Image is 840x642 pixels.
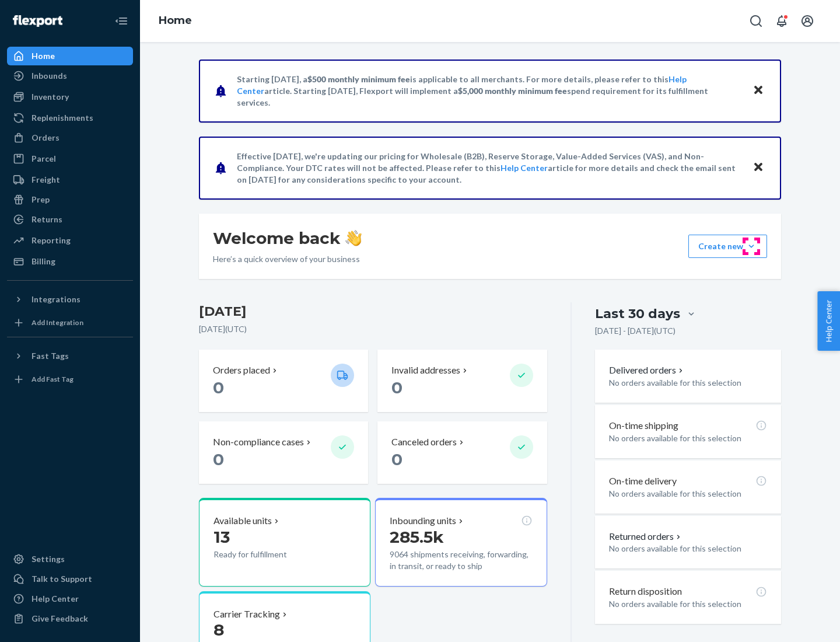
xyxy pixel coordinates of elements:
[213,549,321,560] p: Ready for fulfillment
[13,15,62,27] img: Flexport logo
[213,514,272,528] p: Available units
[609,364,685,377] button: Delivered orders
[213,435,304,449] p: Non-compliance cases
[213,364,270,377] p: Orders placed
[7,128,133,147] a: Orders
[391,435,457,449] p: Canceled orders
[7,109,133,127] a: Replenishments
[345,230,362,246] img: hand-wave emoji
[237,151,741,186] p: Effective [DATE], we're updating our pricing for Wholesale (B2B), Reserve Storage, Value-Added Se...
[609,474,677,488] p: On-time delivery
[32,374,73,384] div: Add Fast Tag
[32,294,80,305] div: Integrations
[7,67,133,85] a: Inbounds
[32,174,60,186] div: Freight
[609,585,682,598] p: Return disposition
[390,527,444,547] span: 285.5k
[213,378,224,397] span: 0
[391,364,460,377] p: Invalid addresses
[609,432,767,444] p: No orders available for this selection
[213,620,224,640] span: 8
[213,253,362,265] p: Here’s a quick overview of your business
[744,9,768,33] button: Open Search Box
[7,609,133,628] button: Give Feedback
[199,302,547,321] h3: [DATE]
[391,378,402,397] span: 0
[307,74,410,84] span: $500 monthly minimum fee
[817,291,840,351] button: Help Center
[595,305,680,323] div: Last 30 days
[7,231,133,250] a: Reporting
[237,74,741,109] p: Starting [DATE], a is applicable to all merchants. For more details, please refer to this article...
[595,325,675,337] p: [DATE] - [DATE] ( UTC )
[149,4,201,38] ol: breadcrumbs
[7,252,133,271] a: Billing
[7,210,133,229] a: Returns
[32,70,67,82] div: Inbounds
[32,553,65,565] div: Settings
[609,377,767,389] p: No orders available for this selection
[7,47,133,65] a: Home
[7,170,133,189] a: Freight
[199,323,547,335] p: [DATE] ( UTC )
[110,9,133,33] button: Close Navigation
[751,82,766,99] button: Close
[7,88,133,106] a: Inventory
[7,370,133,389] a: Add Fast Tag
[32,350,69,362] div: Fast Tags
[213,449,224,469] span: 0
[391,449,402,469] span: 0
[159,14,192,27] a: Home
[32,317,83,327] div: Add Integration
[7,589,133,608] a: Help Center
[390,514,456,528] p: Inbounding units
[796,9,819,33] button: Open account menu
[32,256,55,267] div: Billing
[213,228,362,249] h1: Welcome back
[609,598,767,610] p: No orders available for this selection
[199,421,368,484] button: Non-compliance cases 0
[375,498,547,587] button: Inbounding units285.5k9064 shipments receiving, forwarding, in transit, or ready to ship
[7,290,133,309] button: Integrations
[32,91,69,103] div: Inventory
[609,488,767,500] p: No orders available for this selection
[213,527,230,547] span: 13
[688,235,767,258] button: Create new
[7,313,133,332] a: Add Integration
[609,530,683,543] button: Returned orders
[32,194,50,205] div: Prep
[32,50,55,62] div: Home
[751,159,766,176] button: Close
[770,9,793,33] button: Open notifications
[7,550,133,568] a: Settings
[609,419,678,432] p: On-time shipping
[7,347,133,365] button: Fast Tags
[32,235,71,246] div: Reporting
[390,549,532,572] p: 9064 shipments receiving, forwarding, in transit, or ready to ship
[32,132,60,144] div: Orders
[377,421,547,484] button: Canceled orders 0
[32,153,56,165] div: Parcel
[609,543,767,554] p: No orders available for this selection
[199,498,370,587] button: Available units13Ready for fulfillment
[32,573,92,585] div: Talk to Support
[501,163,548,173] a: Help Center
[32,613,88,624] div: Give Feedback
[213,608,280,621] p: Carrier Tracking
[377,350,547,412] button: Invalid addresses 0
[7,190,133,209] a: Prep
[7,149,133,168] a: Parcel
[32,214,62,225] div: Returns
[32,593,79,605] div: Help Center
[32,112,93,124] div: Replenishments
[199,350,368,412] button: Orders placed 0
[458,86,567,96] span: $5,000 monthly minimum fee
[7,570,133,588] a: Talk to Support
